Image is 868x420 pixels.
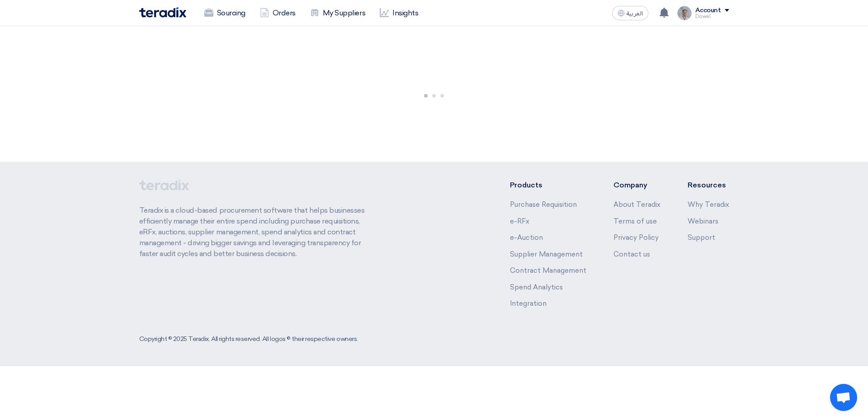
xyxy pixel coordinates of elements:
li: Resources [688,180,729,191]
a: Integration [510,299,547,308]
a: Webinars [688,217,718,225]
a: Purchase Requisition [510,201,577,209]
a: Privacy Policy [613,233,659,242]
a: Insights [373,3,425,23]
button: العربية [612,6,648,20]
div: Account [695,7,721,14]
div: Copyright © 2025 Teradix, All rights reserved. All logos © their respective owners. [139,334,358,344]
span: العربية [627,10,643,17]
img: Teradix logo [139,7,186,18]
li: Company [613,180,660,191]
a: Spend Analytics [510,283,563,291]
a: Supplier Management [510,250,583,258]
a: Sourcing [197,3,253,23]
a: Support [688,233,715,242]
li: Products [510,180,586,191]
a: My Suppliers [303,3,373,23]
a: e-RFx [510,217,529,225]
a: Contact us [613,250,650,258]
a: Terms of use [613,217,657,225]
img: IMG_1753965247717.jpg [677,6,692,20]
div: Open chat [830,384,857,411]
a: Orders [253,3,303,23]
a: Contract Management [510,266,586,275]
div: Dowel [695,14,729,19]
a: About Teradix [613,201,660,209]
p: Teradix is a cloud-based procurement software that helps businesses efficiently manage their enti... [139,205,375,259]
a: Why Teradix [688,201,729,209]
a: e-Auction [510,233,543,242]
